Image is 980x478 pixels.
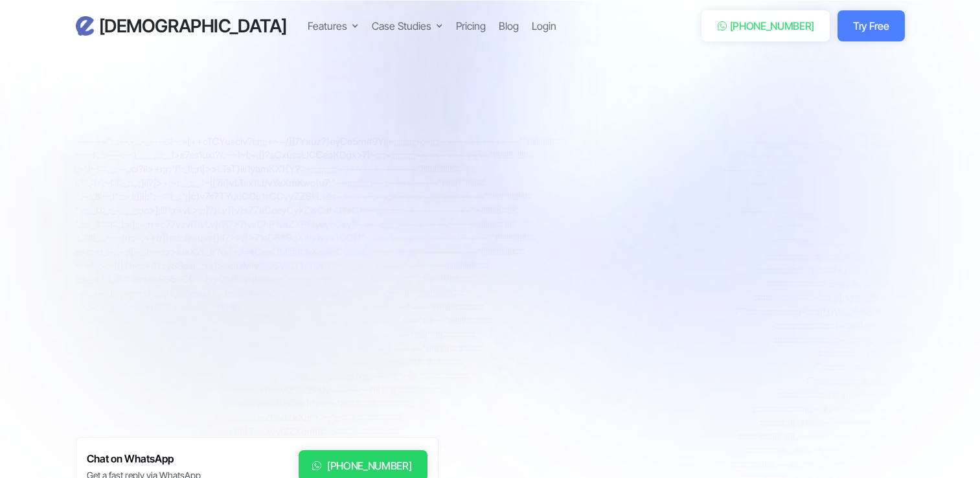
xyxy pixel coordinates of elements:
div: [PHONE_NUMBER] [730,18,815,34]
div: [PHONE_NUMBER] [327,458,412,473]
a: [PHONE_NUMBER] [701,10,830,41]
a: Try Free [838,10,904,41]
div: Features [308,18,347,34]
div: Case Studies [372,18,431,34]
a: Pricing [456,18,486,34]
a: home [76,15,287,38]
div: Case Studies [372,18,443,34]
div: Features [308,18,359,34]
a: Blog [499,18,519,34]
h3: [DEMOGRAPHIC_DATA] [99,15,287,38]
h6: Chat on WhatsApp [87,450,201,468]
a: Login [532,18,556,34]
